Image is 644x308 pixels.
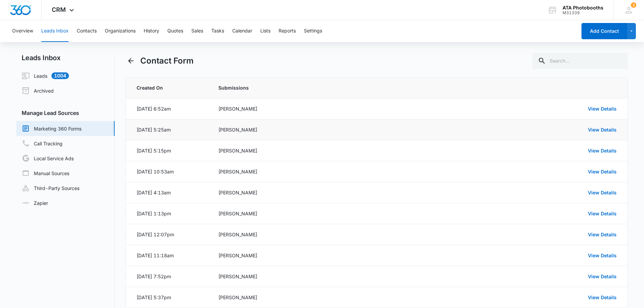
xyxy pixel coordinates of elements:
a: View Details [588,294,617,300]
button: Quotes [167,20,183,42]
div: [PERSON_NAME] [218,231,426,238]
button: Leads Inbox [41,20,69,42]
a: View Details [588,148,617,153]
a: View Details [588,274,617,279]
h3: Manage Lead Sources [16,109,115,117]
div: [DATE] 5:37pm [137,294,171,301]
div: [DATE] 11:18am [137,252,174,259]
div: [DATE] 10:53am [137,168,174,175]
a: Third-Party Sources [22,184,79,192]
button: Overview [12,20,33,42]
a: Marketing 360 Forms [22,124,81,133]
button: Sales [191,20,203,42]
div: notifications count [631,2,636,8]
a: View Details [588,106,617,112]
a: View Details [588,127,617,133]
div: account id [563,10,603,15]
div: [PERSON_NAME] [218,126,426,133]
span: Created On [137,84,202,91]
button: Add Contact [581,23,627,39]
button: Reports [279,20,296,42]
span: 2 [631,2,636,8]
a: Archived [22,87,54,95]
div: [DATE] 5:25am [137,126,171,133]
button: Calendar [232,20,252,42]
button: Back [125,55,136,66]
a: View Details [588,190,617,195]
a: Leads1004 [22,72,69,80]
div: [DATE] 7:52pm [137,273,171,280]
a: View Details [588,253,617,258]
div: [PERSON_NAME] [218,147,426,154]
div: account name [563,5,603,10]
div: [PERSON_NAME] [218,252,426,259]
button: Organizations [105,20,136,42]
button: Contacts [77,20,97,42]
div: [PERSON_NAME] [218,105,426,112]
div: [DATE] 4:13am [137,189,171,196]
div: [DATE] 5:15pm [137,147,171,154]
div: [PERSON_NAME] [218,189,426,196]
div: [PERSON_NAME] [218,294,426,301]
div: [DATE] 12:07pm [137,231,174,238]
a: View Details [588,232,617,237]
span: Submissions [218,84,426,91]
div: [PERSON_NAME] [218,273,426,280]
a: Local Service Ads [22,154,74,162]
a: View Details [588,169,617,174]
h2: Leads Inbox [16,53,115,63]
div: [PERSON_NAME] [218,168,426,175]
span: CRM [52,6,66,13]
a: Call Tracking [22,139,63,147]
button: Tasks [211,20,224,42]
h1: Contact Form [140,55,194,67]
a: Zapier [22,199,48,207]
div: [PERSON_NAME] [218,210,426,217]
button: Lists [260,20,270,42]
div: [DATE] 6:52am [137,105,171,112]
button: History [144,20,159,42]
input: Search... [532,53,628,69]
div: [DATE] 1:13pm [137,210,171,217]
a: Manual Sources [22,169,69,177]
button: Settings [304,20,322,42]
a: View Details [588,211,617,216]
